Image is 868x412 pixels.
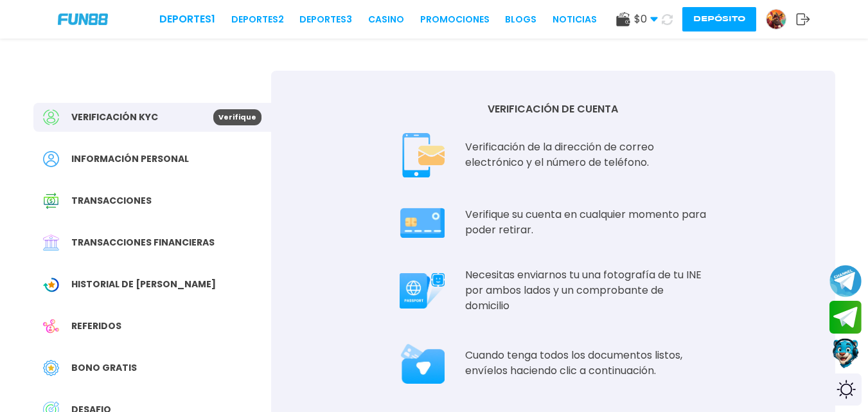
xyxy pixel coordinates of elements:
[766,9,796,30] a: Avatar
[33,186,271,215] a: Transaction HistoryTransacciones
[33,270,271,299] a: Wagering TransactionHistorial de [PERSON_NAME]
[159,12,215,27] a: Deportes1
[829,264,862,298] button: Join telegram channel
[71,236,215,249] span: Transacciones financieras
[465,267,707,314] p: Necesitas enviarnos tu una fotografía de tu INE por ambos lados y un comprobante de domicilio
[213,109,261,125] p: Verifique
[71,319,121,333] span: Referidos
[33,228,271,257] a: Financial TransactionTransacciones financieras
[71,152,189,166] span: Información personal
[465,139,707,170] p: Verificación de la dirección de correo electrónico y el número de teléfono.
[368,13,404,26] a: CASINO
[43,360,59,376] img: Free Bonus
[400,208,445,238] img: Card
[829,337,862,370] button: Contact customer service
[400,273,445,309] img: Passport
[43,193,59,209] img: Transaction History
[43,318,59,334] img: Referral
[553,13,597,26] a: NOTICIAS
[33,312,271,341] a: ReferralReferidos
[58,13,108,24] img: Company Logo
[299,13,352,26] a: Deportes3
[33,103,271,132] a: Verificación KYCVerifique
[43,235,59,251] img: Financial Transaction
[465,207,707,238] p: Verifique su cuenta en cualquier momento para poder retirar.
[400,102,707,117] p: VERIFICACIÓN DE CUENTA
[71,111,158,124] span: Verificación KYC
[634,12,658,27] span: $ 0
[71,278,216,291] span: Historial de [PERSON_NAME]
[829,373,862,406] div: Switch theme
[43,151,59,167] img: Personal
[400,132,445,177] img: Phone Email
[465,348,707,379] p: Cuando tenga todos los documentos listos, envíelos haciendo clic a continuación.
[71,194,152,208] span: Transacciones
[400,343,445,383] img: Passport
[829,301,862,334] button: Join telegram
[505,13,536,26] a: BLOGS
[682,7,756,31] button: Depósito
[43,276,59,292] img: Wagering Transaction
[71,361,137,375] span: Bono Gratis
[33,145,271,174] a: PersonalInformación personal
[231,13,284,26] a: Deportes2
[420,13,490,26] a: Promociones
[33,354,271,382] a: Free BonusBono Gratis
[766,10,786,29] img: Avatar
